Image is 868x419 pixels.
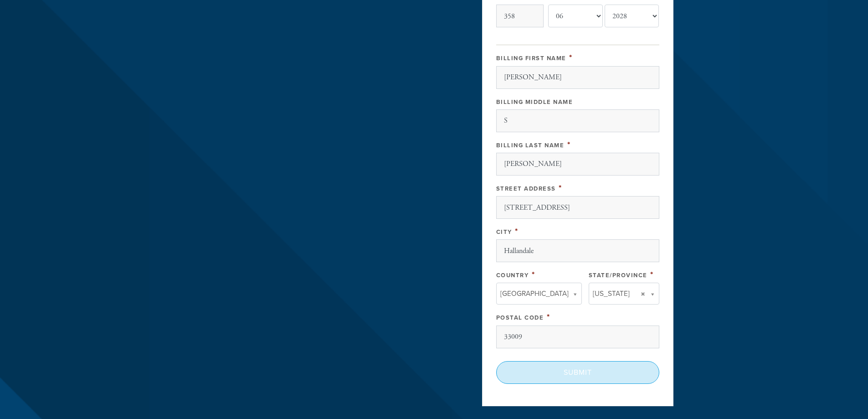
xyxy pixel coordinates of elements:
[548,5,603,27] select: Expiration Date month
[559,183,562,193] span: This field is required.
[496,314,544,321] label: Postal Code
[496,55,566,62] label: Billing First Name
[500,288,569,300] span: [GEOGRAPHIC_DATA]
[496,361,659,384] input: Submit
[593,288,630,300] span: [US_STATE]
[496,142,565,149] label: Billing Last Name
[547,312,550,322] span: This field is required.
[567,140,571,150] span: This field is required.
[496,283,582,305] a: [GEOGRAPHIC_DATA]
[496,185,556,192] label: Street Address
[569,52,573,62] span: This field is required.
[605,5,659,27] select: Expiration Date year
[515,226,519,236] span: This field is required.
[589,272,647,279] label: State/Province
[496,98,573,106] label: Billing Middle Name
[532,269,535,279] span: This field is required.
[589,283,659,305] a: [US_STATE]
[650,269,654,279] span: This field is required.
[496,272,529,279] label: Country
[496,228,512,236] label: City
